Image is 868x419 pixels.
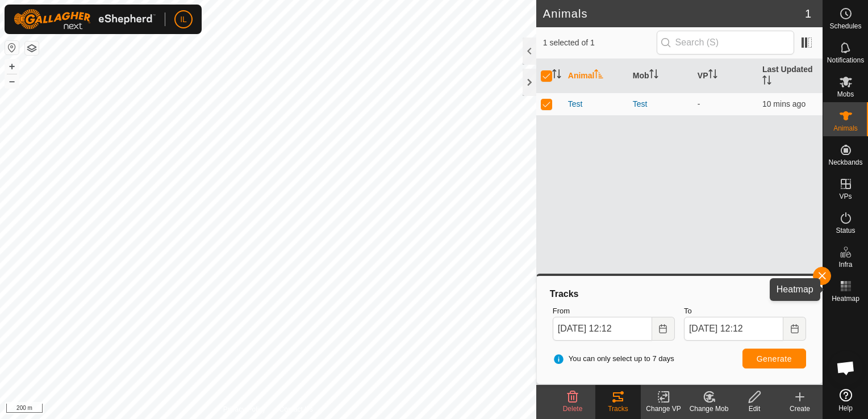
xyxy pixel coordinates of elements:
span: VPs [839,193,852,200]
a: Contact Us [279,404,313,414]
span: Mobs [837,91,854,98]
button: Map Layers [25,41,39,55]
span: Help [838,405,853,412]
span: You can only select up to 7 days [553,353,674,364]
th: VP [693,59,758,93]
a: Help [823,384,868,416]
div: Test [633,98,688,110]
span: Test [568,98,583,110]
button: Reset Map [5,41,19,55]
span: 23 Sept 2025, 12:02 pm [762,99,806,108]
span: 1 selected of 1 [543,37,657,49]
button: Generate [742,349,806,368]
input: Search (S) [657,31,794,55]
label: To [684,305,806,317]
span: Heatmap [832,295,859,302]
h2: Animals [543,7,805,20]
span: Delete [563,405,583,413]
button: Choose Date [783,317,806,341]
span: 1 [805,5,811,22]
span: Generate [757,354,792,363]
div: Create [777,404,823,414]
button: Choose Date [652,317,675,341]
p-sorticon: Activate to sort [762,77,771,86]
p-sorticon: Activate to sort [552,71,561,80]
app-display-virtual-paddock-transition: - [698,99,700,108]
label: From [553,305,675,317]
th: Last Updated [758,59,823,93]
span: IL [180,14,187,26]
div: Open chat [829,351,863,385]
th: Animal [564,59,628,93]
div: Change VP [641,404,686,414]
div: Change Mob [686,404,732,414]
div: Tracks [595,404,641,414]
span: Infra [838,261,852,268]
span: Schedules [829,23,861,30]
button: – [5,74,19,88]
p-sorticon: Activate to sort [594,71,603,80]
div: Edit [732,404,777,414]
div: Tracks [548,287,811,301]
span: Animals [833,125,858,132]
span: Notifications [827,57,864,64]
th: Mob [628,59,693,93]
button: + [5,60,19,73]
img: Gallagher Logo [14,9,156,30]
p-sorticon: Activate to sort [649,71,658,80]
p-sorticon: Activate to sort [708,71,717,80]
a: Privacy Policy [223,404,266,414]
span: Status [836,227,855,234]
span: Neckbands [828,159,862,166]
